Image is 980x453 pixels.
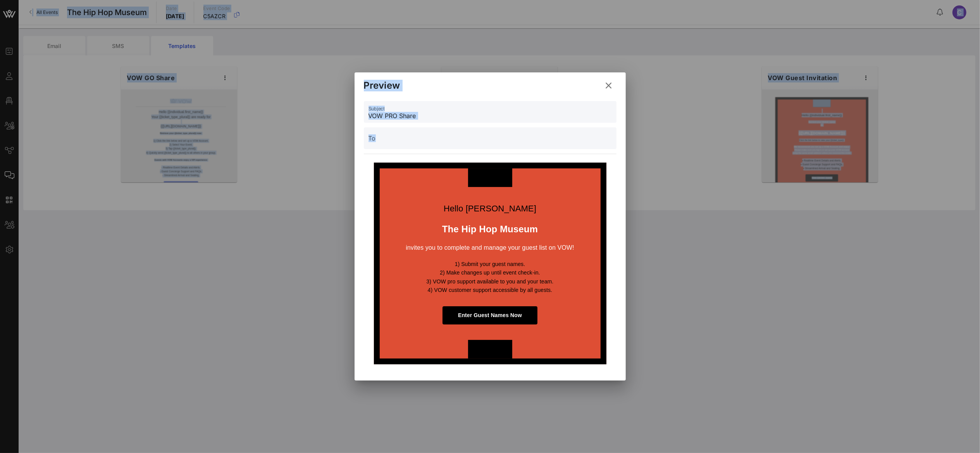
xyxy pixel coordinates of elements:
p: 1) Submit your guest names. 2) Make changes up until event check-in. 3) VOW pro support available... [384,260,597,295]
strong: The Hip Hop Museum [442,224,538,234]
p: invites you to complete and manage your guest list on VOW! [384,244,597,252]
label: Subject [369,106,385,112]
a: Enter Guest Names Now [443,306,537,324]
div: Preview [364,80,400,91]
span: Hello [PERSON_NAME] [444,204,536,213]
span: Enter Guest Names Now [458,312,522,318]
